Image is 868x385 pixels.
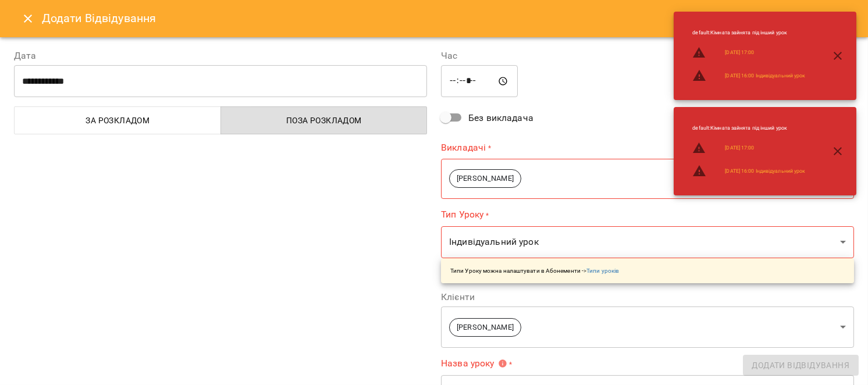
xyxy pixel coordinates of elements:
span: Назва уроку [441,359,507,368]
span: [PERSON_NAME] [450,173,521,184]
span: Поза розкладом [228,113,421,127]
label: Час [441,51,854,60]
p: Типи Уроку можна налаштувати в Абонементи -> [450,266,619,275]
label: Тип Уроку [441,208,854,222]
span: [PERSON_NAME] [450,322,521,333]
h6: Додати Відвідування [42,9,156,27]
li: default : Кімната зайнята під інший урок [683,24,814,41]
svg: Вкажіть назву уроку або виберіть клієнтів [498,359,507,368]
label: Дата [14,51,427,60]
div: [PERSON_NAME] [441,306,854,348]
a: [DATE] 16:00 Індивідуальний урок [725,167,805,175]
li: default : Кімната зайнята під інший урок [683,120,814,137]
div: Індивідуальний урок [441,226,854,258]
span: Без викладача [468,111,533,125]
div: [PERSON_NAME] [441,159,854,199]
a: Типи уроків [586,268,619,274]
button: За розкладом [14,106,221,134]
a: [DATE] 17:00 [725,49,754,56]
a: [DATE] 17:00 [725,144,754,152]
a: [DATE] 16:00 Індивідуальний урок [725,72,805,80]
label: Викладачі [441,141,854,154]
button: Close [14,5,42,33]
label: Клієнти [441,293,854,302]
button: Поза розкладом [220,106,428,134]
span: За розкладом [22,113,214,127]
